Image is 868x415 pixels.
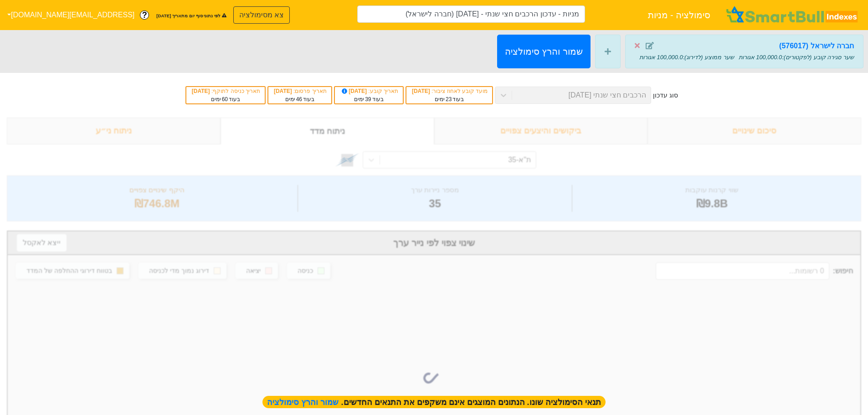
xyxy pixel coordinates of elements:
img: loading... [423,367,445,389]
div: שינוי צפוי לפי נייר ערך [17,236,851,250]
div: כניסה [298,266,313,276]
div: בעוד ימים [273,95,327,103]
div: ₪746.8M [19,195,295,212]
input: מניות - עדכון הרכבים חצי שנתי - 06/11/25 (חברה לישראל) [357,5,585,23]
span: לפי נתוני סוף יום מתאריך [DATE] [154,12,228,19]
img: SmartBull [724,6,861,24]
div: בעוד ימים [339,95,398,103]
span: 46 [296,96,302,102]
button: יציאה [236,263,278,279]
span: ? [142,9,147,21]
div: שווי קרנות עוקבות [575,185,849,195]
span: [DATE] [192,88,211,94]
span: שער ממוצע (לדירוג) : 100,000.0 אגורות [639,54,734,61]
div: ת"א-35 [508,154,531,165]
span: 23 [446,96,452,102]
span: חיפוש : [656,262,853,280]
div: מספר ניירות ערך [300,185,570,195]
span: תנאי הסימולציה שונו. הנתונים המוצגים אינם משקפים את התנאים החדשים. [262,396,606,408]
span: [DATE] [274,88,293,94]
span: שמור והרץ סימולציה [267,398,341,407]
button: שמור והרץ סימולציה [497,35,591,68]
div: תאריך פרסום : [273,87,327,95]
img: tase link [335,148,359,172]
div: בעוד ימים [191,95,260,103]
div: סוג עדכון [653,91,678,100]
button: צא מסימולציה [233,6,290,24]
span: [DATE] [340,88,369,94]
div: סיכום שינויים [647,118,861,144]
div: בעוד ימים [411,95,488,103]
button: כניסה [287,263,330,279]
div: 35 [300,195,570,212]
div: ניתוח מדד [221,118,434,144]
div: בטווח דירוגי ההחלפה של המדד [26,266,112,276]
span: [DATE] [412,88,431,94]
strong: חברה לישראל (576017) [779,42,854,50]
div: ניתוח ני״ע [7,118,221,144]
button: ייצא לאקסל [17,234,67,251]
span: סימולציה - מניות [648,6,711,24]
div: ₪9.8B [575,195,849,212]
button: דירוג נמוך מדי לכניסה [139,263,226,279]
div: תאריך קובע : [339,87,398,95]
span: 60 [222,96,228,102]
div: מועד קובע לאחוז ציבור : [411,87,488,95]
div: תאריך כניסה לתוקף : [191,87,260,95]
div: יציאה [246,266,261,276]
span: 39 [365,96,371,102]
div: דירוג נמוך מדי לכניסה [149,266,209,276]
button: בטווח דירוגי ההחלפה של המדד [16,263,129,279]
div: ביקושים והיצעים צפויים [434,118,648,144]
input: 0 רשומות... [656,262,829,280]
div: היקף שינויים צפויים [19,185,295,195]
span: שער סגירה קובע (לפקטורים) : 100,000.0 אגורות [739,54,854,61]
